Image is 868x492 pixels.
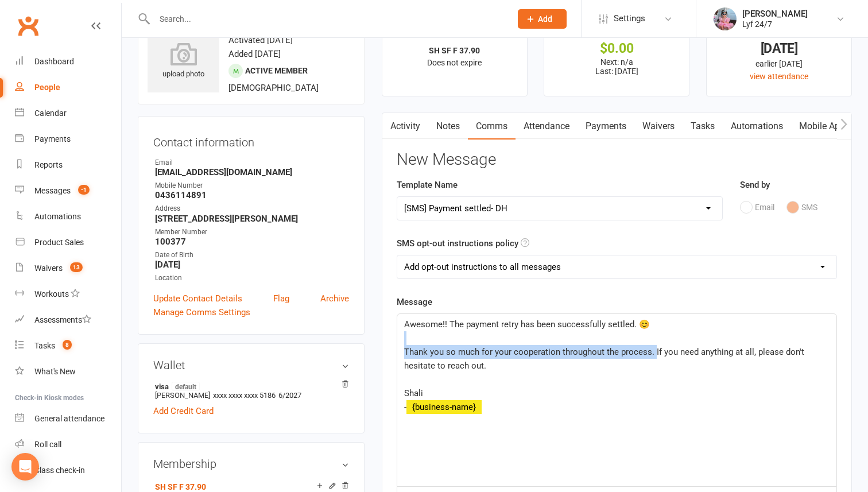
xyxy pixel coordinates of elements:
div: Tasks [34,341,55,350]
a: Waivers [634,113,683,140]
span: Does not expire [427,58,482,67]
a: Tasks 8 [15,333,121,359]
strong: 0436114891 [155,190,349,200]
a: Assessments [15,307,121,333]
label: Send by [740,178,770,192]
strong: [EMAIL_ADDRESS][DOMAIN_NAME] [155,167,349,177]
a: Update Contact Details [153,292,242,305]
div: Member Number [155,227,349,238]
a: Class kiosk mode [15,458,121,483]
a: Messages -1 [15,178,121,204]
span: Active member [245,66,308,75]
div: Class check-in [34,466,85,475]
strong: [STREET_ADDRESS][PERSON_NAME] [155,214,349,224]
time: Activated [DATE] [228,35,293,45]
a: Tasks [683,113,723,140]
a: Notes [428,113,468,140]
div: Roll call [34,440,61,449]
strong: SH SF F 37.90 [429,46,480,55]
a: Payments [15,126,121,152]
a: Clubworx [14,11,42,40]
span: Thank you so much for your cooperation throughout the process. If you need anything at all, pleas... [404,347,807,371]
img: thumb_image1747747990.png [714,7,737,30]
a: Flag [273,292,289,305]
a: Mobile App [791,113,853,140]
div: Lyf 24/7 [742,19,808,29]
div: Email [155,157,349,168]
div: Automations [34,212,81,221]
a: Product Sales [15,230,121,255]
strong: visa [155,382,343,391]
a: What's New [15,359,121,385]
a: Attendance [516,113,578,140]
li: [PERSON_NAME] [153,380,349,401]
div: Assessments [34,315,91,324]
a: view attendance [750,72,808,81]
a: Activity [382,113,428,140]
strong: 100377 [155,237,349,247]
div: [DATE] [717,42,841,55]
div: Workouts [34,289,69,299]
a: Calendar [15,100,121,126]
a: Waivers 13 [15,255,121,281]
a: Dashboard [15,49,121,75]
time: Added [DATE] [228,49,281,59]
input: Search... [151,11,503,27]
div: earlier [DATE] [717,57,841,70]
h3: New Message [397,151,837,169]
a: Payments [578,113,634,140]
div: Mobile Number [155,180,349,191]
div: Reports [34,160,63,169]
span: default [172,382,200,391]
span: [DEMOGRAPHIC_DATA] [228,83,319,93]
a: General attendance kiosk mode [15,406,121,432]
h3: Contact information [153,131,349,149]
a: Add Credit Card [153,404,214,418]
span: - [404,402,406,412]
div: Product Sales [34,238,84,247]
span: 8 [63,340,72,350]
div: People [34,83,60,92]
a: Manage Comms Settings [153,305,250,319]
a: Automations [723,113,791,140]
span: Awesome!! The payment retry has been successfully settled. 😊 [404,319,650,330]
button: Add [518,9,567,29]
div: $0.00 [555,42,679,55]
div: Dashboard [34,57,74,66]
span: 13 [70,262,83,272]
h3: Wallet [153,359,349,371]
div: Waivers [34,264,63,273]
p: Next: n/a Last: [DATE] [555,57,679,76]
div: Payments [34,134,71,144]
h3: Membership [153,458,349,470]
a: SH SF F 37.90 [155,482,206,491]
div: Date of Birth [155,250,349,261]
span: Shali [404,388,423,398]
div: General attendance [34,414,104,423]
span: Add [538,14,552,24]
a: Reports [15,152,121,178]
span: -1 [78,185,90,195]
div: upload photo [148,42,219,80]
div: Location [155,273,349,284]
label: Message [397,295,432,309]
a: Archive [320,292,349,305]
label: SMS opt-out instructions policy [397,237,518,250]
a: Roll call [15,432,121,458]
a: Workouts [15,281,121,307]
span: 6/2027 [278,391,301,400]
a: Comms [468,113,516,140]
span: Settings [614,6,645,32]
div: What's New [34,367,76,376]
div: [PERSON_NAME] [742,9,808,19]
div: Calendar [34,109,67,118]
span: xxxx xxxx xxxx 5186 [213,391,276,400]
label: Template Name [397,178,458,192]
a: Automations [15,204,121,230]
a: People [15,75,121,100]
div: Address [155,203,349,214]
div: Messages [34,186,71,195]
strong: [DATE] [155,259,349,270]
div: Open Intercom Messenger [11,453,39,481]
